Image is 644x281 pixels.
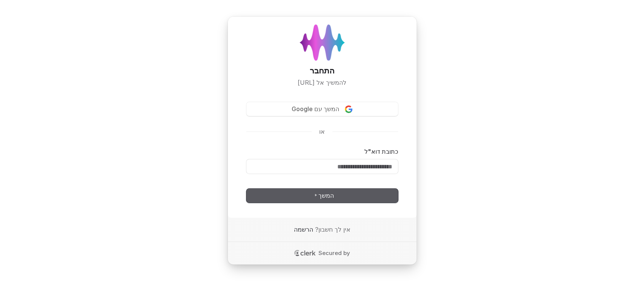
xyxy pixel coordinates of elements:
[310,191,334,200] span: המשך
[318,249,350,257] p: Secured by
[246,102,398,116] button: Sign in with Googleהמשך עם Google
[345,105,352,113] img: Sign in with Google
[315,225,350,234] span: אין לך חשבון?
[294,250,317,257] a: Clerk logo
[246,78,398,87] p: להמשיך אל [URL]
[294,225,313,234] a: הרשמה
[292,105,339,113] span: המשך עם Google
[364,147,398,156] label: כתובת דוא"ל
[284,5,360,80] img: Hydee.ai
[246,189,398,203] button: המשך
[246,65,398,76] h1: התחבר
[319,127,325,136] p: או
